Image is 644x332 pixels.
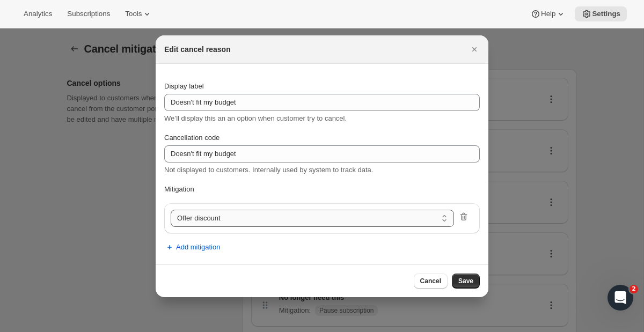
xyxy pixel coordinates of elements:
span: Settings [592,10,620,18]
button: Analytics [17,6,58,21]
span: Cancellation code [164,134,219,142]
span: Analytics [24,10,52,18]
p: Mitigation [164,184,480,195]
span: Add mitigation [176,242,220,253]
span: Subscriptions [67,10,110,18]
span: Cancel [420,277,441,285]
span: Help [541,10,555,18]
span: 2 [630,285,638,293]
button: Add mitigation [158,239,226,256]
iframe: Intercom live chat [608,285,633,311]
button: Cancel [414,274,448,289]
span: We’ll display this an an option when customer try to cancel. [164,114,347,122]
button: Close [467,42,482,57]
span: Not displayed to customers. Internally used by system to track data. [164,166,373,174]
span: Display label [164,82,204,90]
span: Tools [125,10,142,18]
button: Tools [119,6,159,21]
button: Subscriptions [61,6,116,21]
button: Save [452,274,480,289]
h2: Edit cancel reason [164,44,231,55]
button: Help [524,6,573,21]
button: Settings [575,6,627,21]
span: Save [458,277,473,285]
